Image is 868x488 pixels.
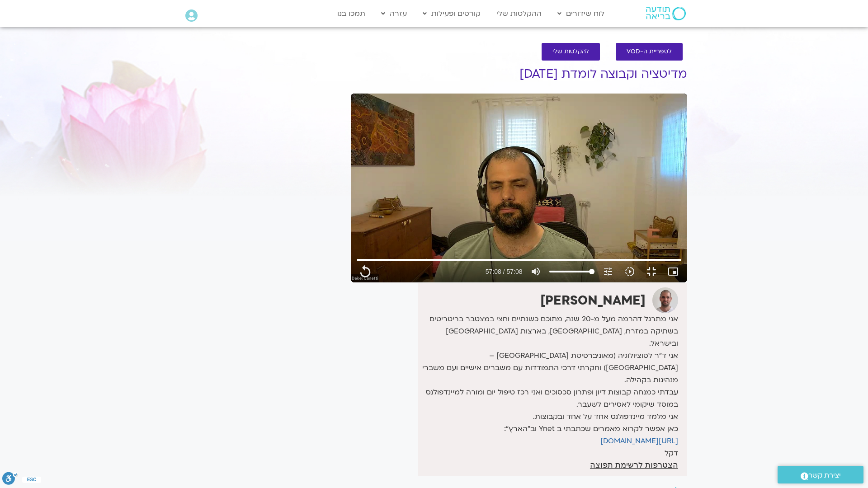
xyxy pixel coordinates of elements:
[808,469,841,482] span: יצירת קשר
[420,447,678,460] p: דקל
[652,287,678,313] img: דקל קנטי
[540,292,646,309] strong: [PERSON_NAME]
[778,466,863,483] a: יצירת קשר
[351,67,687,81] h1: מדיטציה וקבוצה לומדת [DATE]
[646,7,686,20] img: תודעה בריאה
[418,5,485,22] a: קורסים ופעילות
[553,5,609,22] a: לוח שידורים
[333,5,370,22] a: תמכו בנו
[552,48,589,55] span: להקלטות שלי
[590,461,678,469] a: הצטרפות לרשימת תפוצה
[600,436,678,446] a: [URL][DOMAIN_NAME]
[542,43,600,61] a: להקלטות שלי
[377,5,411,22] a: עזרה
[492,5,546,22] a: ההקלטות שלי
[627,48,672,55] span: לספריית ה-VOD
[616,43,683,61] a: לספריית ה-VOD
[420,313,678,447] p: אני מתרגל דהרמה מעל מ-20 שנה, מתוכם כשנתיים וחצי במצטבר בריטריטים בשתיקה במזרח, [GEOGRAPHIC_DATA]...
